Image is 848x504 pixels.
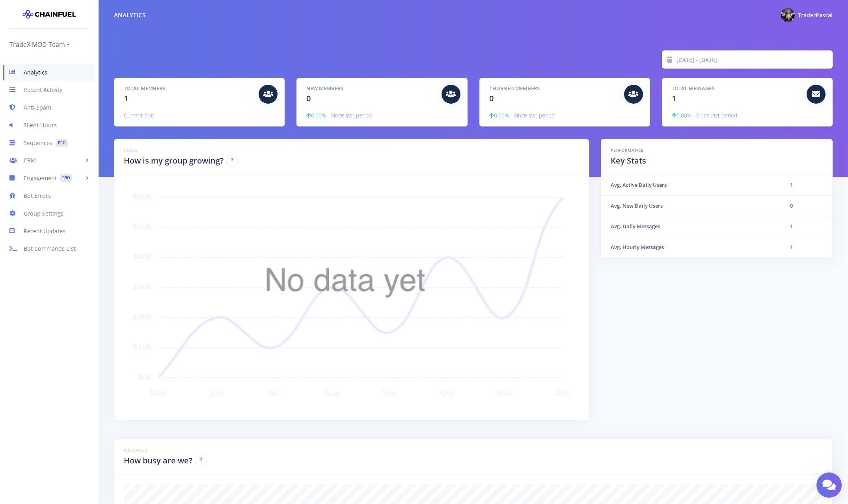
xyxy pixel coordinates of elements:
span: 0.00% [306,112,326,119]
span: 0 [306,93,311,104]
h2: How busy are we? [124,455,192,467]
td: 1 [781,237,832,257]
h6: Users [124,147,579,153]
div: Analytics [114,11,145,20]
span: 0 [489,93,494,104]
img: @PascalCrypto86 Photo [781,8,795,22]
th: Avg. Active Daily Users [601,175,780,195]
span: Current Stat [124,112,154,119]
span: 0.00% [672,112,691,119]
span: 1 [124,93,128,104]
th: Avg. Hourly Messages [601,237,780,257]
span: Since last period [514,112,555,119]
img: chainfuel-logo [22,6,76,22]
a: Analytics [3,63,95,81]
h6: Performance [611,147,823,153]
span: TraderPascal [798,11,833,19]
h5: Total Members [124,85,253,93]
h2: How is my group growing? [124,155,224,167]
span: PRO [56,139,68,147]
h6: Messages [124,447,823,453]
span: Since last period [696,112,737,119]
h5: Total Messages [672,85,801,93]
h5: Churned Members [489,85,618,93]
a: @PascalCrypto86 Photo TraderPascal [774,6,833,24]
h5: New Members [306,85,435,93]
span: 0.00% [489,112,509,119]
img: users-empty-state.png [124,184,579,410]
span: 1 [672,93,676,104]
td: 1 [781,175,832,195]
span: PRO [60,174,72,182]
a: TradeX MOD Team [9,38,70,51]
h2: Key Stats [611,155,823,167]
th: Avg. New Daily Users [601,195,780,216]
span: Since last period [331,112,372,119]
td: 0 [781,195,832,216]
td: 1 [781,216,832,237]
th: Avg. Daily Messages [601,216,780,237]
